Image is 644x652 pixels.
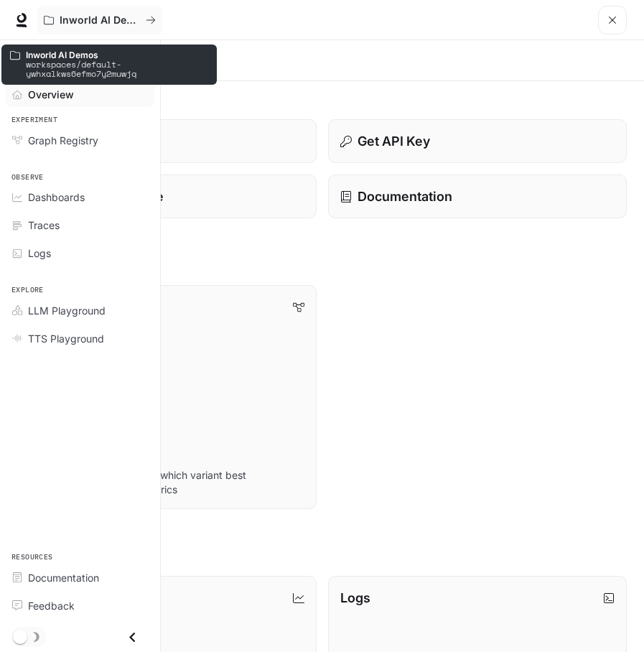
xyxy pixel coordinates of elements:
a: Logs [6,241,154,266]
span: Traces [28,218,60,233]
a: LLM Playground [6,298,154,323]
a: Graph Registry [6,128,154,153]
span: LLM Playground [28,303,106,318]
span: Feedback [28,598,75,613]
span: Graph Registry [28,133,98,148]
button: All workspaces [37,6,162,34]
a: Traces [6,213,154,238]
span: Dashboards [28,190,85,205]
a: TTS Playground [6,326,154,351]
button: Close drawer [116,623,149,652]
span: Dark mode toggle [13,628,27,644]
span: Documentation [28,570,99,585]
p: workspaces/default-ywhxalkws6efmo7y2muwjq [26,60,208,78]
a: Overview [6,82,154,107]
button: open drawer [598,6,627,34]
a: Dashboards [6,185,154,210]
a: Documentation [6,565,154,590]
p: Inworld AI Demos [26,50,208,60]
p: Inworld AI Demos [60,14,140,27]
span: Overview [28,87,74,102]
a: Feedback [6,593,154,618]
span: Logs [28,246,51,261]
span: TTS Playground [28,331,104,346]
